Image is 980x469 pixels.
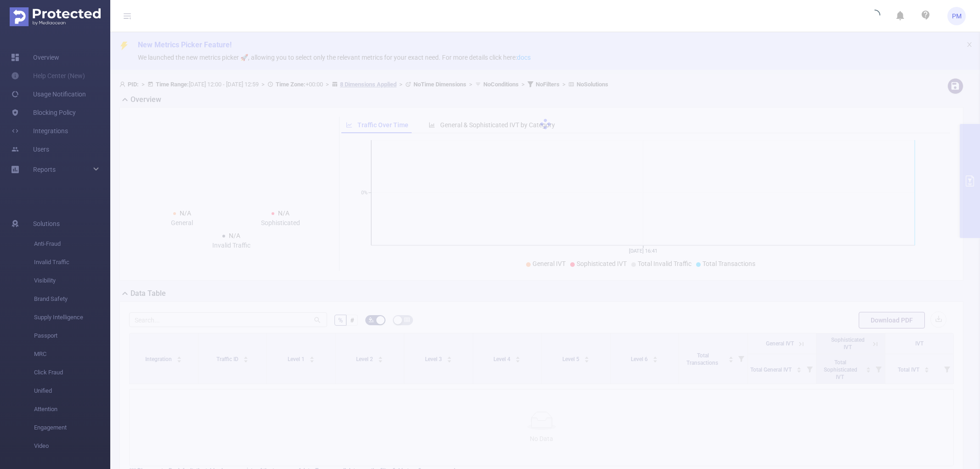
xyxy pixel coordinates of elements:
[34,308,110,327] span: Supply Intelligence
[34,400,110,418] span: Attention
[34,363,110,382] span: Click Fraud
[34,437,110,455] span: Video
[11,85,86,103] a: Usage Notification
[34,382,110,400] span: Unified
[34,327,110,345] span: Passport
[11,122,68,140] a: Integrations
[34,290,110,308] span: Brand Safety
[34,235,110,253] span: Anti-Fraud
[33,166,56,173] span: Reports
[33,160,56,179] a: Reports
[11,48,59,67] a: Overview
[34,253,110,271] span: Invalid Traffic
[11,140,49,158] a: Users
[952,7,962,25] span: PM
[34,345,110,363] span: MRC
[33,215,60,233] span: Solutions
[10,7,101,26] img: Protected Media
[11,103,76,122] a: Blocking Policy
[34,271,110,290] span: Visibility
[869,10,880,23] i: icon: loading
[34,418,110,437] span: Engagement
